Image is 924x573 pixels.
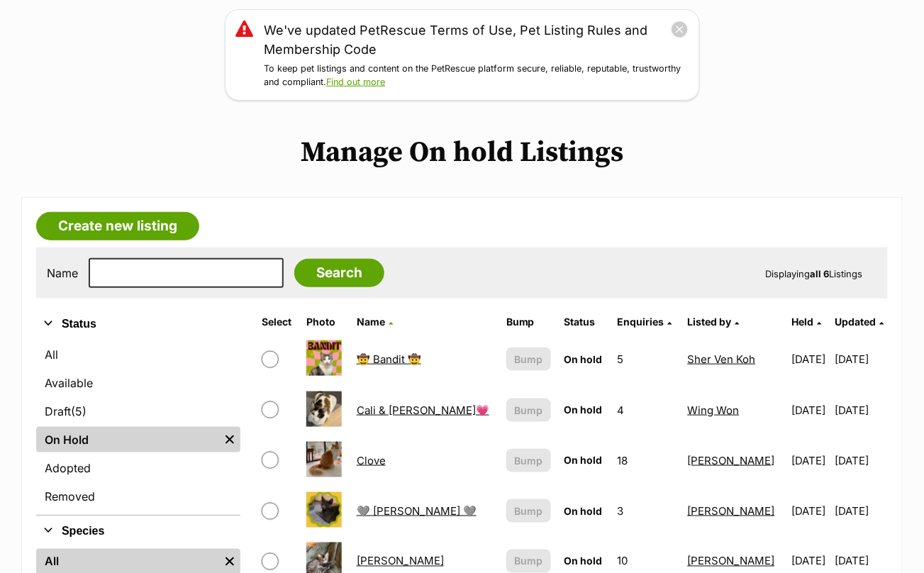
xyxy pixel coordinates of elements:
a: Find out more [327,77,386,87]
span: Bump [515,453,543,468]
th: Status [558,311,610,333]
a: Create new listing [36,212,199,240]
a: Wing Won [688,404,740,417]
a: [PERSON_NAME] [688,555,775,568]
span: Bump [515,554,543,569]
td: [DATE] [786,335,834,384]
a: Clove [357,454,386,467]
a: Sher Ven Koh [688,352,756,366]
span: Updated [835,316,876,328]
a: [PERSON_NAME] [688,504,775,518]
span: translation missing: en.admin.listings.index.attributes.enquiries [617,316,664,328]
td: [DATE] [835,436,886,485]
a: Held [792,316,822,328]
td: 4 [611,386,680,435]
a: We've updated PetRescue Terms of Use, Pet Listing Rules and Membership Code [265,21,671,59]
td: [DATE] [835,335,886,384]
a: Available [36,370,240,396]
a: All [36,342,240,367]
a: [PERSON_NAME] [357,555,444,568]
span: Bump [515,352,543,367]
button: close [671,21,689,38]
a: Removed [36,484,240,509]
a: Enquiries [617,316,672,328]
td: [DATE] [835,486,886,535]
span: (5) [71,403,87,420]
a: On Hold [36,427,219,452]
span: Bump [515,504,543,518]
span: On hold [564,404,602,416]
span: Held [792,316,814,328]
a: 🩶 [PERSON_NAME] 🩶 [357,504,477,518]
button: Bump [506,449,551,472]
strong: all 6 [811,268,830,279]
td: [DATE] [835,386,886,435]
th: Bump [501,311,557,333]
span: On hold [564,505,602,517]
span: On hold [564,555,602,567]
td: 18 [611,436,680,485]
span: Bump [515,403,543,418]
span: Name [357,316,385,328]
div: Status [36,339,240,515]
th: Photo [301,311,350,333]
button: Bump [506,347,551,371]
button: Bump [506,499,551,523]
button: Species [36,522,240,540]
td: [DATE] [786,386,834,435]
a: Cali & [PERSON_NAME]💗 [357,404,489,417]
a: Adopted [36,455,240,481]
span: On hold [564,353,602,365]
button: Bump [506,399,551,422]
td: [DATE] [786,486,834,535]
a: [PERSON_NAME] [688,454,775,467]
td: 5 [611,335,680,384]
a: 🤠 Bandit 🤠 [357,352,421,366]
button: Bump [506,550,551,573]
td: [DATE] [786,436,834,485]
label: Name [47,267,78,279]
span: Listed by [688,316,732,328]
input: Search [294,259,384,287]
span: On hold [564,454,602,466]
a: Name [357,316,393,328]
p: To keep pet listings and content on the PetRescue platform secure, reliable, reputable, trustwort... [265,62,689,89]
button: Status [36,315,240,333]
a: Listed by [688,316,740,328]
a: Draft [36,399,240,424]
th: Select [256,311,299,333]
span: Displaying Listings [766,268,863,279]
a: Updated [835,316,884,328]
td: 3 [611,486,680,535]
a: Remove filter [219,427,240,452]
